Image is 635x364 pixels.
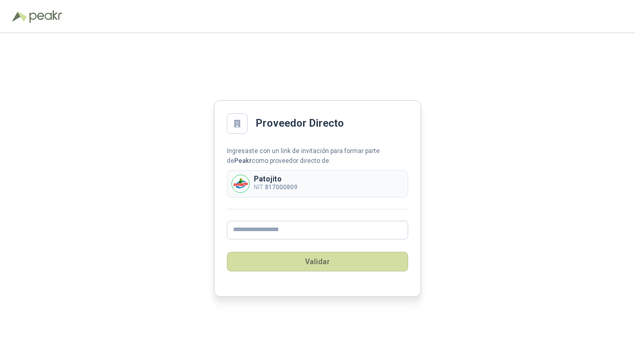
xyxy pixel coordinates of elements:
[254,175,297,183] p: Patojito
[265,184,297,191] b: 817000809
[256,115,344,131] h2: Proveedor Directo
[234,157,252,164] b: Peakr
[232,175,249,192] img: Company Logo
[29,10,62,23] img: Peakr
[12,11,27,22] img: Logo
[227,146,408,166] div: Ingresaste con un link de invitación para formar parte de como proveedor directo de:
[254,183,297,192] p: NIT
[227,252,408,271] button: Validar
